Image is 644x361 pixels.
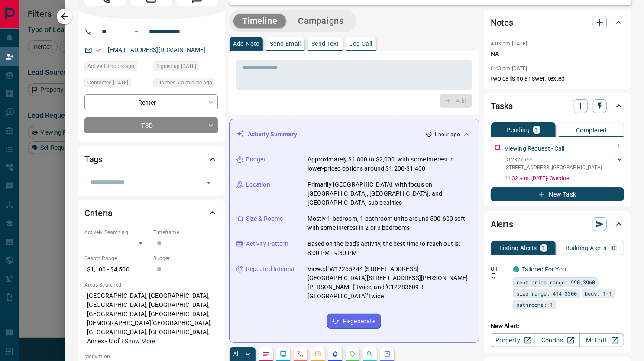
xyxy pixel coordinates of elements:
[84,149,218,170] div: Tags
[612,245,615,251] p: 0
[84,94,218,110] div: Renter
[84,78,149,90] div: Tue May 06 2025
[491,217,513,231] h2: Alerts
[203,177,215,189] button: Open
[505,154,624,173] div: C12327655[STREET_ADDRESS],[GEOGRAPHIC_DATA]
[505,174,624,182] p: 11:32 a.m. [DATE] - Overdue
[516,300,553,309] span: bathrooms: 1
[84,262,149,277] p: $1,100 - $4,500
[516,278,595,287] span: rent price range: 990,3960
[246,239,288,248] p: Activity Pattern
[327,314,381,329] button: Regenerate
[491,65,527,71] p: 6:43 pm [DATE]
[491,74,624,83] p: two calls no answer. texted
[576,127,607,133] p: Completed
[307,155,472,173] p: Approximately $1,800 to $2,000, with some interest in lower-priced options around $1,200-$1,400
[332,351,339,358] svg: Listing Alerts
[297,351,304,358] svg: Calls
[349,351,356,358] svg: Requests
[366,351,373,358] svg: Opportunities
[542,245,546,251] p: 1
[535,333,579,347] a: Condos
[516,289,577,298] span: size range: 414,3300
[491,187,624,201] button: New Task
[84,61,149,74] div: Sun Sep 14 2025
[233,351,240,357] p: All
[156,62,196,71] span: Signed up [DATE]
[491,96,624,116] div: Tasks
[434,131,460,139] p: 1 hour ago
[84,203,218,223] div: Criteria
[87,78,128,87] span: Contacted [DATE]
[246,180,270,189] p: Location
[156,78,212,87] span: Claimed < a minute ago
[84,152,103,166] h2: Tags
[153,78,218,90] div: Mon Sep 15 2025
[125,337,155,346] button: Show More
[233,14,286,28] button: Timeline
[236,126,472,142] div: Activity Summary1 hour ago
[491,214,624,235] div: Alerts
[505,156,602,164] p: C12327655
[535,127,538,133] p: 1
[311,41,339,47] p: Send Text
[246,155,266,164] p: Budget
[84,353,218,361] p: Motivation:
[108,46,206,53] a: [EMAIL_ADDRESS][DOMAIN_NAME]
[506,127,530,133] p: Pending
[585,289,612,298] span: beds: 1-1
[84,289,218,348] p: [GEOGRAPHIC_DATA], [GEOGRAPHIC_DATA], [GEOGRAPHIC_DATA], [GEOGRAPHIC_DATA], [GEOGRAPHIC_DATA], [G...
[513,266,519,272] div: condos.ca
[505,144,565,153] p: Viewing Request - Call
[491,333,535,347] a: Property
[96,47,102,53] svg: Email Verified
[280,351,287,358] svg: Lead Browsing Activity
[307,180,472,207] p: Primarily [GEOGRAPHIC_DATA], with focus on [GEOGRAPHIC_DATA], [GEOGRAPHIC_DATA], and [GEOGRAPHIC_...
[491,41,527,47] p: 4:03 pm [DATE]
[307,214,472,232] p: Mostly 1-bedroom, 1-bathroom units around 500-600 sqft, with some interest in 2 or 3 bedrooms
[505,164,602,171] p: [STREET_ADDRESS] , [GEOGRAPHIC_DATA]
[153,229,218,236] p: Timeframe:
[84,255,149,262] p: Search Range:
[314,351,321,358] svg: Emails
[350,41,372,47] p: Log Call
[491,273,497,279] svg: Push Notification Only
[84,117,218,133] div: TBD
[491,16,513,29] h2: Notes
[262,351,269,358] svg: Notes
[491,322,624,331] p: New Alert:
[270,41,301,47] p: Send Email
[84,206,113,220] h2: Criteria
[307,264,472,301] p: Viewed 'W12265244 [STREET_ADDRESS][GEOGRAPHIC_DATA][STREET_ADDRESS][PERSON_NAME][PERSON_NAME]' tw...
[566,245,607,251] p: Building Alerts
[153,61,218,74] div: Mon May 05 2025
[153,255,218,262] p: Budget:
[307,239,472,258] p: Based on the lead's activity, the best time to reach out is: 8:00 PM - 9:30 PM
[491,49,624,58] p: NA
[491,265,508,273] p: Off
[84,281,218,289] p: Areas Searched:
[246,214,283,223] p: Size & Rooms
[499,245,537,251] p: Listing Alerts
[233,41,259,47] p: Add Note
[289,14,352,28] button: Campaigns
[131,26,142,37] button: Open
[248,130,297,139] p: Activity Summary
[246,264,294,274] p: Repeated Interest
[522,266,566,273] a: Tailored For You
[491,12,624,33] div: Notes
[384,351,391,358] svg: Agent Actions
[579,333,624,347] a: Mr.Loft
[87,62,134,71] span: Active 13 hours ago
[84,229,149,236] p: Actively Searching:
[491,99,513,113] h2: Tasks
